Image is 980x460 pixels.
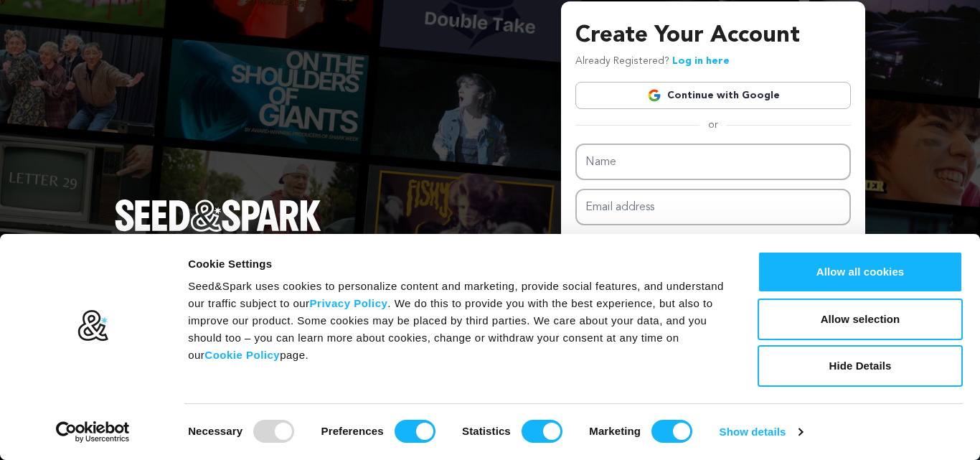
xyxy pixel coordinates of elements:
[188,425,242,437] strong: Necessary
[30,421,156,443] a: Usercentrics Cookiebot - opens in a new window
[188,278,725,364] div: Seed&Spark uses cookies to personalize content and marketing, provide social features, and unders...
[647,88,661,103] img: Google logo
[462,425,511,437] strong: Statistics
[758,251,963,293] button: Allow all cookies
[77,309,109,342] img: logo
[575,189,851,225] input: Email address
[321,425,384,437] strong: Preferences
[575,82,851,109] a: Continue with Google
[188,255,725,273] div: Cookie Settings
[758,345,963,387] button: Hide Details
[720,421,803,443] a: Show details
[115,200,321,231] img: Seed&Spark Logo
[187,414,188,415] legend: Consent Selection
[115,200,321,260] a: Seed&Spark Homepage
[672,56,730,66] a: Log in here
[758,299,963,340] button: Allow selection
[575,53,730,70] p: Already Registered?
[204,349,280,361] a: Cookie Policy
[310,297,388,309] a: Privacy Policy
[589,425,641,437] strong: Marketing
[699,118,727,132] span: or
[575,144,851,180] input: Name
[575,19,851,53] h3: Create Your Account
